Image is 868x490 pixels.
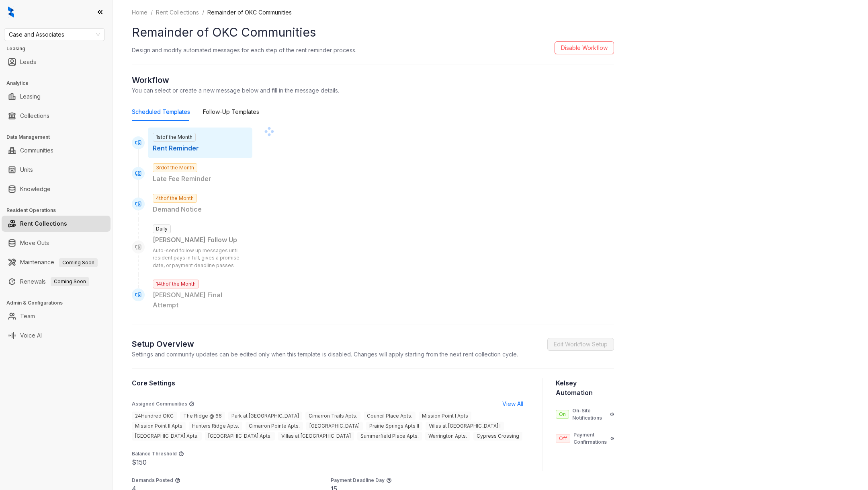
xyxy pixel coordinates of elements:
a: Home [130,8,149,17]
p: Late Fee Reminder [153,174,248,184]
span: [GEOGRAPHIC_DATA] Apts. [132,432,202,441]
p: Assigned Communities [132,400,187,408]
span: Villas at [GEOGRAPHIC_DATA] [278,432,354,441]
p: You can select or create a new message below and fill in the message details. [132,86,614,95]
li: Team [2,308,111,324]
a: Units [20,162,33,178]
span: Summerfield Place Apts. [357,432,422,441]
span: Mission Point II Apts [132,422,186,430]
span: Case and Associates [9,29,100,41]
p: Auto-send follow up messages until resident pays in full, gives a promise date, or payment deadli... [153,247,248,270]
a: Rent Collections [20,216,67,232]
a: Knowledge [20,181,51,197]
span: Villas at [GEOGRAPHIC_DATA] I [426,422,504,430]
div: [PERSON_NAME] Follow Up [153,235,248,245]
a: RenewalsComing Soon [20,274,89,290]
span: [GEOGRAPHIC_DATA] Apts. [205,432,275,441]
p: Balance Threshold [132,450,177,457]
span: Cimarron Pointe Apts. [246,422,303,430]
a: Leads [20,54,36,70]
li: Leasing [2,89,111,105]
li: Rent Collections [2,216,111,232]
h3: Core Settings [132,378,530,388]
button: Edit Workflow Setup [547,338,614,351]
span: Prairie Springs Apts II [366,422,422,430]
li: Move Outs [2,235,111,251]
span: Hunters Ridge Apts. [189,422,242,430]
span: 4th of the Month [153,194,197,203]
p: Settings and community updates can be edited only when this template is disabled. Changes will ap... [132,350,518,358]
li: Leads [2,54,111,70]
div: $150 [132,457,530,467]
li: / [151,8,153,17]
div: Scheduled Templates [132,107,190,116]
a: Rent Collections [154,8,201,17]
p: [PERSON_NAME] Final Attempt [153,290,248,310]
a: Leasing [20,89,41,105]
h1: Remainder of OKC Communities [132,23,614,41]
span: Cimarron Trails Apts. [305,412,360,420]
li: Remainder of OKC Communities [207,8,292,17]
p: Payment Deadline Day [331,477,385,484]
button: Disable Workflow [555,41,614,54]
a: Voice AI [20,327,42,344]
span: Coming Soon [59,258,98,267]
h2: Workflow [132,74,614,86]
span: 1st of the Month [153,133,196,142]
a: Team [20,308,35,324]
a: Communities [20,142,53,159]
p: Demand Notice [153,204,248,214]
h3: Resident Operations [6,207,112,214]
li: Units [2,162,111,178]
li: Maintenance [2,254,111,270]
p: Rent Reminder [153,143,248,153]
span: [GEOGRAPHIC_DATA] [306,422,363,430]
button: View All [496,397,530,410]
span: Park at [GEOGRAPHIC_DATA] [228,412,302,420]
a: Collections [20,108,49,124]
p: Payment Confirmations [573,431,609,446]
li: Communities [2,142,111,159]
p: Demands Posted [132,477,173,484]
li: Collections [2,108,111,124]
p: Design and modify automated messages for each step of the rent reminder process. [132,46,356,54]
span: Daily [153,224,171,233]
h3: Data Management [6,134,112,141]
span: Off [556,434,570,443]
img: logo [8,6,14,18]
li: Renewals [2,274,111,290]
h3: Admin & Configurations [6,299,112,307]
span: Warrington Apts. [425,432,470,441]
li: Knowledge [2,181,111,197]
span: Coming Soon [51,277,89,286]
a: Move Outs [20,235,49,251]
div: Follow-Up Templates [203,107,259,116]
li: / [202,8,204,17]
span: Council Place Apts. [364,412,416,420]
span: Mission Point I Apts [419,412,471,420]
span: 24Hundred OKC [132,412,177,420]
h2: Setup Overview [132,338,518,350]
span: The Ridge @ 66 [180,412,225,420]
h3: Analytics [6,80,112,87]
span: 14th of the Month [153,280,199,288]
span: On [556,410,569,419]
span: Cypress Crossing [473,432,522,441]
span: Disable Workflow [561,43,608,52]
li: Voice AI [2,327,111,344]
h3: Kelsey Automation [556,378,614,397]
p: On-Site Notifications [572,407,608,422]
span: 3rd of the Month [153,163,197,172]
h3: Leasing [6,45,112,52]
span: View All [502,399,523,408]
